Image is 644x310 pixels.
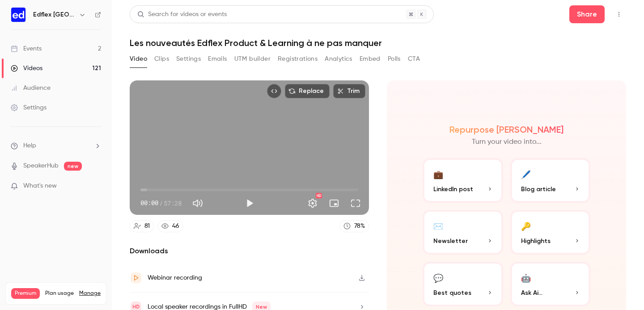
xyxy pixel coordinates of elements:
div: HD [316,193,322,198]
button: Registrations [278,52,318,66]
button: 🔑Highlights [510,210,591,255]
h2: Downloads [130,246,369,256]
span: LinkedIn post [433,184,473,194]
span: Best quotes [433,288,471,297]
div: 💼 [433,167,443,181]
span: Plan usage [45,290,74,297]
button: Mute [189,194,207,212]
button: Analytics [325,52,352,66]
span: / [159,198,163,208]
div: Videos [11,64,42,73]
button: 💬Best quotes [423,262,503,306]
button: Share [569,5,605,23]
span: Newsletter [433,236,468,246]
div: 🔑 [521,219,531,233]
div: 🖊️ [521,167,531,181]
div: Settings [11,103,47,112]
div: 46 [172,222,179,231]
span: What's new [23,181,57,191]
a: 78% [339,220,369,232]
button: Emails [208,52,227,66]
div: ✉️ [433,219,443,233]
button: CTA [408,52,420,66]
li: help-dropdown-opener [11,141,101,151]
h6: Edflex [GEOGRAPHIC_DATA] [33,10,75,19]
button: 🖊️Blog article [510,158,591,203]
div: Audience [11,84,51,92]
p: Turn your video into... [472,137,542,147]
button: Embed video [267,84,281,98]
a: 81 [130,220,154,232]
span: Highlights [521,236,551,246]
span: Help [23,141,36,151]
button: Turn on miniplayer [325,194,343,212]
span: 57:28 [164,198,182,208]
button: 🤖Ask Ai... [510,262,591,306]
button: Trim [333,84,365,98]
div: Search for videos or events [137,10,227,19]
span: new [64,162,82,171]
iframe: Noticeable Trigger [90,182,101,190]
img: Edflex France [11,8,25,22]
button: Video [130,52,147,66]
h2: Repurpose [PERSON_NAME] [449,124,563,135]
div: Webinar recording [148,272,202,283]
div: 00:00 [140,198,182,208]
button: ✉️Newsletter [423,210,503,255]
button: Clips [154,52,169,66]
button: Embed [360,52,381,66]
span: Ask Ai... [521,288,542,297]
button: Settings [176,52,201,66]
a: SpeakerHub [23,161,59,171]
div: 81 [144,222,150,231]
div: 🤖 [521,271,531,285]
button: Top Bar Actions [612,7,626,21]
span: Premium [11,288,40,299]
button: UTM builder [234,52,271,66]
div: 💬 [433,271,443,285]
button: Polls [388,52,401,66]
div: 78 % [354,222,365,231]
button: 💼LinkedIn post [423,158,503,203]
h1: Les nouveautés Edflex Product & Learning à ne pas manquer [130,38,626,48]
button: Play [241,194,258,212]
span: Blog article [521,184,556,194]
button: Settings [304,194,322,212]
a: Manage [79,290,101,297]
a: 46 [157,220,183,232]
button: Replace [285,84,330,98]
span: 00:00 [140,198,158,208]
div: Events [11,44,42,53]
button: Full screen [347,194,364,212]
